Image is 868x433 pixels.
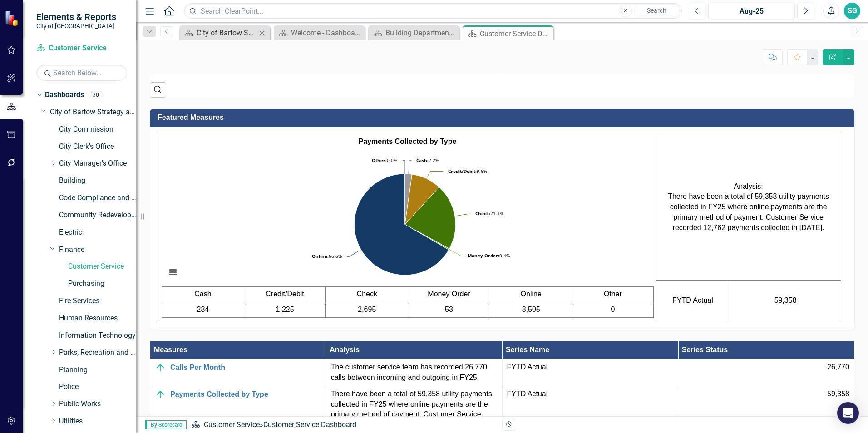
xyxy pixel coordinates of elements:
td: Double-Click to Edit Right Click for Context Menu [150,359,326,386]
tspan: Cash: [416,157,429,163]
td: Double-Click to Edit [326,386,502,433]
a: Finance [59,245,136,255]
tspan: Other: [372,157,387,163]
span: FYTD Actual [507,362,674,373]
button: Search [634,5,680,17]
small: City of [GEOGRAPHIC_DATA] [36,22,116,30]
a: City Clerk's Office [59,142,136,152]
a: Parks, Recreation and Cultural Arts [59,348,136,358]
td: Cash [162,287,244,302]
tspan: Credit/Debit: [448,168,477,174]
div: Building Department Dashboard [385,27,457,39]
div: City of Bartow Strategy and Performance Dashboard [197,27,256,39]
path: Credit/Debit, 1,225. [405,175,439,225]
a: Planning [59,365,136,375]
a: Public Works [59,399,136,409]
td: Other [572,287,654,302]
span: FYTD Actual [507,389,674,399]
input: Search ClearPoint... [184,3,682,19]
a: City of Bartow Strategy and Performance Dashboard [50,107,136,118]
div: 30 [89,91,103,99]
input: Search Below... [36,65,127,81]
div: Welcome - Dashboard [291,27,362,39]
td: FYTD Actual [656,280,730,320]
strong: Payments Collected by Type [359,138,457,145]
a: Building Department Dashboard [370,27,457,39]
div: Customer Service Dashboard [480,28,551,39]
a: Information Technology [59,330,136,341]
a: Electric [59,227,136,238]
tspan: Online: [312,253,329,259]
a: Dashboards [45,90,84,100]
td: 8,505 [490,302,572,318]
td: 53 [408,302,490,318]
img: ClearPoint Strategy [5,10,20,26]
text: 21.1% [475,210,503,216]
a: Payments Collected by Type [170,390,321,399]
button: SG [844,3,860,19]
a: Purchasing [68,279,136,289]
a: Calls Per Month [170,364,321,372]
td: Double-Click to Edit [326,359,502,386]
a: Code Compliance and Neighborhood Services [59,193,136,203]
a: Human Resources [59,313,136,324]
span: 59,358 [827,389,849,399]
path: Check, 2,695. [405,188,456,248]
span: Search [647,7,666,14]
div: Chart. Highcharts interactive chart. [162,150,653,286]
a: Customer Service [36,43,127,54]
p: There have been a total of 59,358 utility payments collected in FY25 where online payments are th... [658,192,839,233]
td: Online [490,287,572,302]
span: Elements & Reports [36,11,116,22]
button: View chart menu, Chart [167,266,179,279]
div: » [191,420,495,430]
span: 26,770 [827,362,849,373]
td: Check [326,287,408,302]
tspan: Check: [475,210,490,216]
text: 9.6% [448,168,487,174]
p: The customer service team has recorded 26,770 calls between incoming and outgoing in FY25. [331,362,498,383]
img: On Target [155,362,166,373]
a: City Commission [59,124,136,135]
div: Open Intercom Messenger [837,402,859,424]
path: Online, 8,505. [355,174,449,275]
a: Customer Service [68,261,136,272]
td: 2,695 [326,302,408,318]
a: Community Redevelopment Agency [59,210,136,221]
td: 59,358 [730,280,841,320]
td: 284 [162,302,244,318]
div: Customer Service Dashboard [263,420,356,429]
a: City Manager's Office [59,158,136,169]
td: Double-Click to Edit Right Click for Context Menu [150,386,326,433]
td: Money Order [408,287,490,302]
h3: Featured Measures [158,113,850,122]
p: There have been a total of 59,358 utility payments collected in FY25 where online payments are th... [331,389,498,430]
a: City of Bartow Strategy and Performance Dashboard [182,27,256,39]
img: On Target [155,389,166,400]
text: 2.2% [416,157,439,163]
svg: Interactive chart [162,150,648,286]
text: 0.4% [468,252,510,259]
td: 1,225 [244,302,326,318]
a: Fire Services [59,296,136,306]
td: 0 [572,302,654,318]
td: Analysis: [656,134,841,280]
text: 0.0% [372,157,397,163]
a: Police [59,382,136,392]
text: 66.6% [312,253,342,259]
a: Customer Service [204,420,260,429]
a: Welcome - Dashboard [276,27,362,39]
div: Aug-25 [711,6,792,17]
a: Building [59,176,136,186]
a: Utilities [59,416,136,427]
span: By Scorecard [145,420,187,429]
tspan: Money Order: [468,252,499,259]
button: Aug-25 [708,3,795,19]
td: Credit/Debit [244,287,326,302]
